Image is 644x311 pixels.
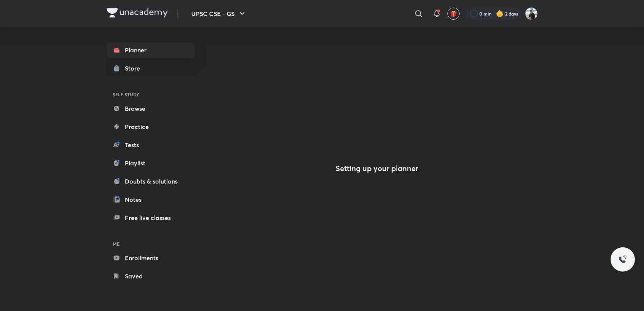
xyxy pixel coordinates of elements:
img: RS PM [525,7,538,20]
img: avatar [450,10,457,17]
h6: SELF STUDY [107,88,195,101]
div: Store [125,64,145,73]
h4: Setting up your planner [335,164,418,173]
button: UPSC CSE - GS [187,6,251,21]
img: streak [496,10,504,17]
a: Notes [107,192,195,207]
a: Doubts & solutions [107,174,195,189]
a: Playlist [107,155,195,171]
img: ttu [618,255,627,264]
img: Company Logo [107,8,168,17]
a: Planner [107,42,195,58]
a: Free live classes [107,210,195,225]
a: Enrollments [107,250,195,265]
button: avatar [447,8,460,20]
a: Saved [107,269,195,284]
a: Browse [107,101,195,116]
a: Company Logo [107,8,168,19]
a: Tests [107,137,195,152]
h6: ME [107,237,195,250]
a: Practice [107,119,195,134]
a: Store [107,61,195,76]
